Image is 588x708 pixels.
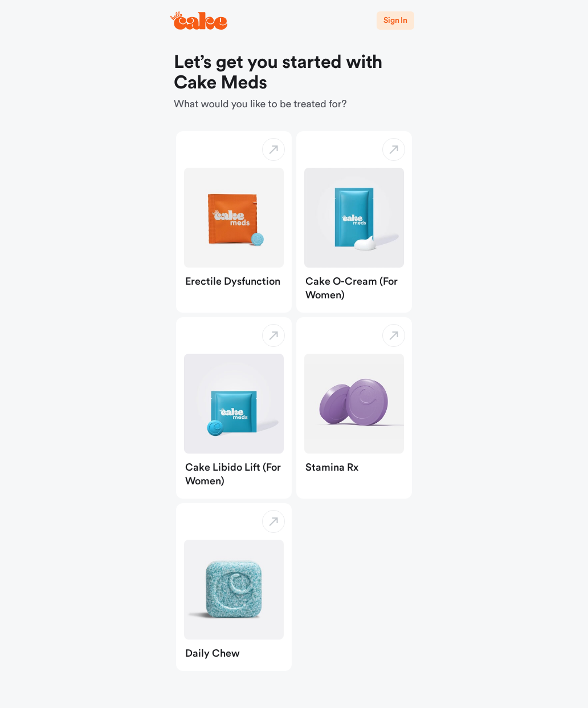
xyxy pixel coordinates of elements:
[176,640,292,671] div: Daily Chew
[304,354,404,454] img: Stamina Rx
[296,317,412,499] button: Stamina RxStamina Rx
[176,503,292,671] button: Daily ChewDaily Chew
[184,354,284,454] img: Cake Libido Lift (for Women)
[174,52,414,112] div: What would you like to be treated for?
[383,17,407,25] span: Sign In
[304,168,404,268] img: Cake O-Cream (for Women)
[296,131,412,313] button: Cake O-Cream (for Women)Cake O-Cream (for Women)
[176,131,292,313] button: Erectile DysfunctionErectile Dysfunction
[296,454,412,485] div: Stamina Rx
[184,540,284,640] img: Daily Chew
[184,168,284,268] img: Erectile Dysfunction
[176,317,292,499] button: Cake Libido Lift (for Women)Cake Libido Lift (for Women)
[176,268,292,299] div: Erectile Dysfunction
[296,268,412,313] div: Cake O-Cream (for Women)
[176,454,292,499] div: Cake Libido Lift (for Women)
[377,11,414,30] button: Sign In
[174,52,414,94] h1: Let’s get you started with Cake Meds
